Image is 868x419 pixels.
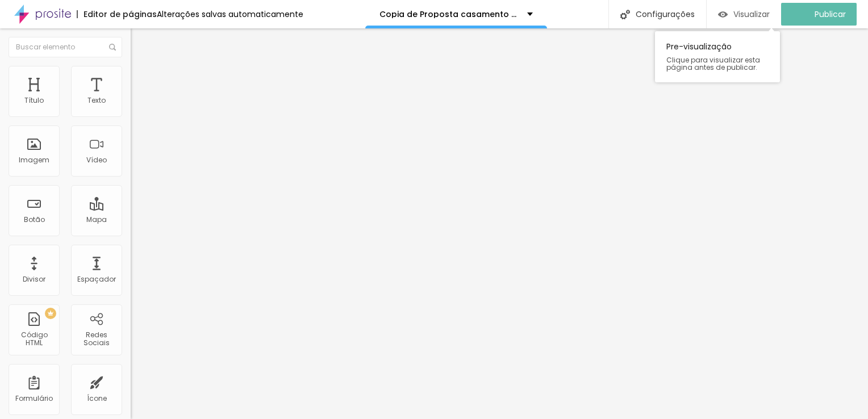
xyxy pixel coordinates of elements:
div: Ícone [87,395,107,403]
div: Divisor [23,275,45,283]
button: Publicar [781,3,857,26]
div: Formulário [15,395,53,403]
div: Código HTML [11,331,56,347]
p: Copia de Proposta casamento Mosaico [379,10,519,18]
button: Visualizar [707,3,781,26]
div: Botão [24,216,45,224]
div: Alterações salvas automaticamente [157,10,303,18]
div: Editor de páginas [77,10,157,18]
div: Vídeo [86,156,107,164]
div: Pre-visualização [655,31,780,82]
span: Visualizar [733,10,770,19]
img: Icone [109,44,116,51]
img: Icone [620,10,630,19]
div: Imagem [19,156,49,164]
div: Texto [87,97,106,104]
span: Clique para visualizar esta página antes de publicar. [666,56,769,71]
div: Título [24,97,44,104]
img: view-1.svg [718,10,728,19]
div: Redes Sociais [74,331,119,347]
input: Buscar elemento [9,37,122,57]
div: Espaçador [77,275,116,283]
span: Publicar [815,10,846,19]
div: Mapa [86,216,107,224]
iframe: Editor [131,28,868,419]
